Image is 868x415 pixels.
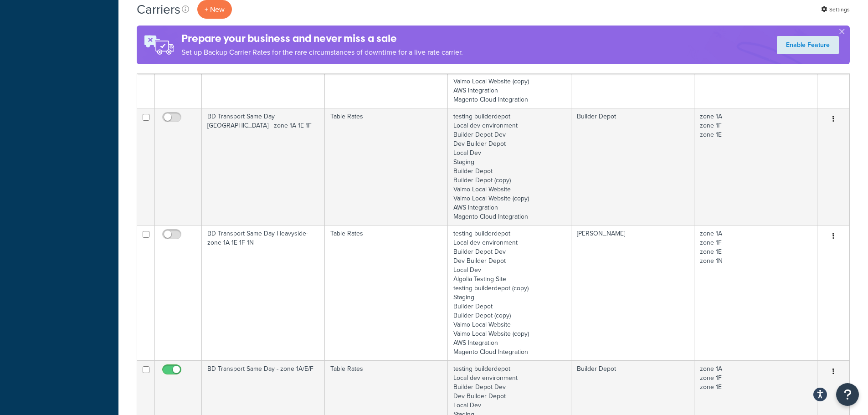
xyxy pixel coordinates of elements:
[137,0,180,18] h1: Carriers
[448,108,571,225] td: testing builderdepot Local dev environment Builder Depot Dev Dev Builder Depot Local Dev Staging ...
[325,108,448,225] td: Table Rates
[202,225,325,360] td: BD Transport Same Day Heavyside- zone 1A 1E 1F 1N
[694,108,817,225] td: zone 1A zone 1F zone 1E
[777,36,839,54] a: Enable Feature
[137,26,181,64] img: ad-rules-rateshop-fe6ec290ccb7230408bd80ed9643f0289d75e0ffd9eb532fc0e269fcd187b520.png
[694,225,817,360] td: zone 1A zone 1F zone 1E zone 1N
[571,108,694,225] td: Builder Depot
[836,383,859,406] button: Open Resource Center
[821,3,850,16] a: Settings
[325,225,448,360] td: Table Rates
[571,225,694,360] td: [PERSON_NAME]
[448,225,571,360] td: testing builderdepot Local dev environment Builder Depot Dev Dev Builder Depot Local Dev Algolia ...
[181,46,463,59] p: Set up Backup Carrier Rates for the rare circumstances of downtime for a live rate carrier.
[202,108,325,225] td: BD Transport Same Day [GEOGRAPHIC_DATA] - zone 1A 1E 1F
[181,31,463,46] h4: Prepare your business and never miss a sale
